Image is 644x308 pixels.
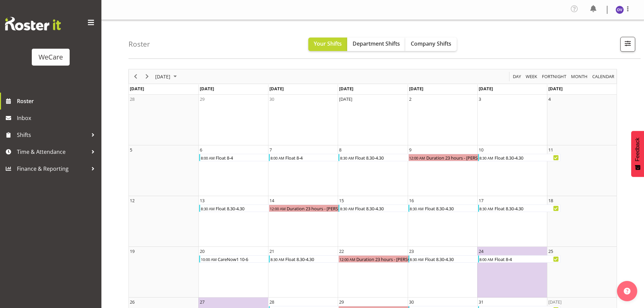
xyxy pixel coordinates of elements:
[200,205,215,212] div: 8:30 AM
[200,256,217,262] div: 10:00 AM
[409,146,411,153] div: 9
[478,255,560,263] div: Float 8-4 Begin From Friday, October 24, 2025 at 8:00:00 AM GMT+13:00 Ends At Friday, October 24,...
[494,256,560,262] div: Float 8-4
[479,146,483,153] div: 10
[338,95,407,145] td: Wednesday, October 1, 2025
[624,288,630,294] img: help-xxl-2.png
[426,154,491,161] div: Duration 23 hours - [PERSON_NAME]
[354,154,421,161] div: Float 8.30-4.30
[200,299,205,305] div: 27
[541,72,568,81] button: Fortnight
[5,17,61,30] img: Rosterit website logo
[269,205,286,212] div: 12:00 AM
[200,146,202,153] div: 6
[286,205,351,212] div: Duration 23 hours - [PERSON_NAME]
[338,247,407,298] td: Wednesday, October 22, 2025
[592,72,615,81] span: calendar
[353,40,400,47] span: Department Shifts
[154,72,171,81] span: [DATE]
[338,255,421,263] div: Duration 23 hours - Olive Vermazen Begin From Wednesday, October 22, 2025 at 12:00:00 AM GMT+13:0...
[39,52,63,62] div: WeCare
[131,72,140,81] button: Previous
[408,145,477,196] td: Thursday, October 9, 2025
[409,96,411,102] div: 2
[268,145,338,196] td: Tuesday, October 7, 2025
[17,147,88,157] span: Time & Attendance
[200,154,215,161] div: 8:00 AM
[541,72,567,81] span: Fortnight
[411,40,451,47] span: Company Shifts
[269,205,351,212] div: Duration 23 hours - Olive Vermazen Begin From Tuesday, October 14, 2025 at 12:00:00 AM GMT+13:00 ...
[130,86,144,92] span: [DATE]
[548,248,553,255] div: 25
[269,96,274,102] div: 30
[512,72,522,81] span: Day
[408,255,491,263] div: Float 8.30-4.30 Begin From Thursday, October 23, 2025 at 8:30:00 AM GMT+13:00 Ends At Thursday, O...
[129,247,198,298] td: Sunday, October 19, 2025
[285,256,351,262] div: Float 8.30-4.30
[547,95,617,145] td: Saturday, October 4, 2025
[570,72,589,81] button: Timeline Month
[130,197,135,204] div: 12
[285,154,351,161] div: Float 8-4
[130,96,135,102] div: 28
[338,154,421,161] div: Float 8.30-4.30 Begin From Wednesday, October 8, 2025 at 8:30:00 AM GMT+13:00 Ends At Wednesday, ...
[409,248,414,255] div: 23
[405,38,457,51] button: Company Shifts
[479,86,493,92] span: [DATE]
[424,256,491,262] div: Float 8.30-4.30
[408,154,491,161] div: Duration 23 hours - Olive Vermazen Begin From Thursday, October 9, 2025 at 12:00:00 AM GMT+13:00 ...
[635,138,641,161] span: Feedback
[268,196,338,247] td: Tuesday, October 14, 2025
[338,145,407,196] td: Wednesday, October 8, 2025
[409,86,423,92] span: [DATE]
[129,145,198,196] td: Sunday, October 5, 2025
[339,154,354,161] div: 8:30 AM
[198,196,268,247] td: Monday, October 13, 2025
[570,72,588,81] span: Month
[547,196,617,247] td: Saturday, October 18, 2025
[141,69,153,84] div: Next
[314,40,342,47] span: Your Shifts
[479,256,494,262] div: 8:00 AM
[269,86,284,92] span: [DATE]
[631,131,644,177] button: Feedback - Show survey
[339,256,356,262] div: 12:00 AM
[477,196,547,247] td: Friday, October 17, 2025
[548,299,562,305] div: [DATE]
[198,145,268,196] td: Monday, October 6, 2025
[215,205,281,212] div: Float 8.30-4.30
[339,146,341,153] div: 8
[339,299,344,305] div: 29
[477,247,547,298] td: Friday, October 24, 2025
[478,154,560,161] div: Float 8.30-4.30 Begin From Friday, October 10, 2025 at 8:30:00 AM GMT+13:00 Ends At Friday, Octob...
[269,197,274,204] div: 14
[200,86,214,92] span: [DATE]
[154,72,180,81] button: October 2025
[547,247,617,298] td: Saturday, October 25, 2025
[479,205,494,212] div: 8:30 AM
[339,248,344,255] div: 22
[409,197,414,204] div: 16
[408,196,477,247] td: Thursday, October 16, 2025
[215,154,281,161] div: Float 8-4
[494,154,560,161] div: Float 8.30-4.30
[270,256,285,262] div: 8:30 AM
[339,197,344,204] div: 15
[409,154,426,161] div: 12:00 AM
[409,205,424,212] div: 8:30 AM
[338,205,421,212] div: Float 8.30-4.30 Begin From Wednesday, October 15, 2025 at 8:30:00 AM GMT+13:00 Ends At Wednesday,...
[548,146,553,153] div: 11
[270,154,285,161] div: 8:00 AM
[17,113,98,123] span: Inbox
[200,197,205,204] div: 13
[130,146,132,153] div: 5
[548,96,551,102] div: 4
[17,130,88,140] span: Shifts
[494,205,560,212] div: Float 8.30-4.30
[408,95,477,145] td: Thursday, October 2, 2025
[591,72,616,81] button: Month
[547,145,617,196] td: Saturday, October 11, 2025
[479,96,481,102] div: 3
[479,154,494,161] div: 8:30 AM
